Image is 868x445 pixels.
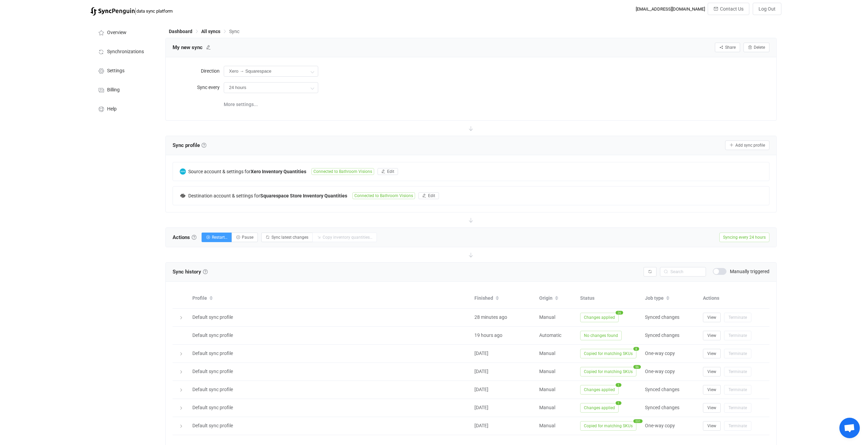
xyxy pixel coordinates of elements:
[645,387,679,392] span: Synced changes
[645,351,675,356] span: One-way copy
[169,29,239,34] div: Breadcrumb
[724,367,751,376] button: Terminate
[107,87,120,93] span: Billing
[645,314,679,320] span: Synced changes
[173,64,224,78] label: Direction
[703,403,721,413] button: View
[173,140,206,150] span: Sync profile
[192,369,233,374] span: Default sync profile
[232,233,258,242] button: Pause
[703,314,721,320] a: View
[715,43,740,52] button: Share
[616,383,621,387] span: 1
[474,351,488,356] span: [DATE]
[212,235,227,240] span: Restart…
[729,369,747,374] span: Terminate
[703,331,721,340] button: View
[90,42,159,61] a: Synchronizations
[703,313,721,322] button: View
[107,49,144,55] span: Synchronizations
[703,385,721,395] button: View
[428,193,435,198] span: Edit
[536,422,577,430] div: Manual
[189,293,471,304] div: Profile
[707,405,716,410] span: View
[703,423,721,428] a: View
[260,193,347,198] b: Squarespace Store Inventory Quantities
[192,387,233,392] span: Default sync profile
[192,351,233,356] span: Default sync profile
[90,6,173,16] a: |data sync platform
[173,42,203,53] span: My new sync
[107,68,124,74] span: Settings
[271,235,308,240] span: Sync latest changes
[703,421,721,431] button: View
[192,332,233,338] span: Default sync profile
[707,351,716,356] span: View
[616,401,621,405] span: 1
[536,368,577,375] div: Manual
[352,192,415,199] span: Connected to Bathroom Visions
[580,385,619,395] span: Changes applied
[173,80,224,94] label: Sync every
[577,294,642,302] div: Status
[188,193,260,198] span: Destination account & settings for
[188,169,251,174] span: Source account & settings for
[645,423,675,428] span: One-way copy
[180,193,186,199] img: squarespace.png
[729,315,747,320] span: Terminate
[378,168,398,175] button: Edit
[135,6,136,16] span: |
[729,405,747,410] span: Terminate
[636,6,705,12] div: [EMAIL_ADDRESS][DOMAIN_NAME]
[703,387,721,392] a: View
[839,418,860,438] a: Open chat
[633,365,641,369] span: 56
[724,421,751,431] button: Terminate
[720,6,744,12] span: Contact Us
[759,6,776,12] span: Log Out
[229,29,239,34] span: Sync
[703,367,721,376] button: View
[536,313,577,321] div: Manual
[312,233,377,242] button: Copy inventory quantities…
[474,314,507,320] span: 28 minutes ago
[724,385,751,395] button: Terminate
[645,332,679,338] span: Synced changes
[418,192,439,199] button: Edit
[90,99,159,118] a: Help
[242,235,253,240] span: Pause
[471,293,536,304] div: Finished
[90,23,159,42] a: Overview
[224,82,318,93] input: Model
[224,98,258,111] span: More settings...
[474,387,488,392] span: [DATE]
[580,313,619,322] span: Changes applied
[192,314,233,320] span: Default sync profile
[136,9,173,14] span: data sync platform
[642,293,700,304] div: Job type
[536,404,577,412] div: Manual
[707,369,716,374] span: View
[261,233,313,242] button: Sync latest changes
[474,369,488,374] span: [DATE]
[753,3,781,15] button: Log Out
[707,424,716,428] span: View
[719,233,769,242] span: Syncing every 24 hours
[724,331,751,340] button: Terminate
[708,3,749,15] button: Contact Us
[536,386,577,394] div: Manual
[173,232,196,242] span: Actions
[192,405,233,410] span: Default sync profile
[729,387,747,392] span: Terminate
[580,421,636,431] span: Copied for matching SKUs
[725,140,769,150] button: Add sync profile
[633,419,643,423] span: 231
[202,233,232,242] button: Restart…
[725,45,736,50] span: Share
[724,403,751,413] button: Terminate
[707,387,716,392] span: View
[192,423,233,428] span: Default sync profile
[474,423,488,428] span: [DATE]
[536,331,577,339] div: Automatic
